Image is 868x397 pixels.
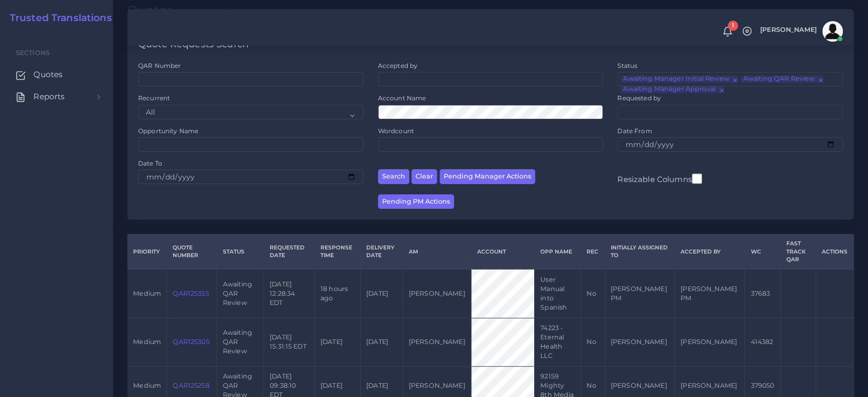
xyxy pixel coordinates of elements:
label: Opportunity Name [138,127,198,135]
th: Requested Date [263,234,314,269]
td: [DATE] [314,318,360,366]
th: Opp Name [534,234,580,269]
label: Status [617,61,637,70]
td: [DATE] 15:31:15 EDT [263,318,314,366]
td: 74223 - Eternal Health LLC [534,318,580,366]
li: Awaiting QAR Review [741,76,824,83]
span: Sections [16,49,50,57]
span: [PERSON_NAME] [760,27,817,33]
td: [PERSON_NAME] [674,318,744,366]
td: 18 hours ago [314,269,360,318]
th: Initially Assigned to [605,234,674,269]
td: [PERSON_NAME] [605,318,674,366]
td: No [581,269,605,318]
label: Date To [138,159,162,168]
label: QAR Number [138,61,181,70]
th: AM [403,234,471,269]
th: Priority [127,234,167,269]
button: Pending PM Actions [378,194,454,209]
td: Awaiting QAR Review [217,269,263,318]
th: Status [217,234,263,269]
td: [DATE] 12:28:34 EDT [263,269,314,318]
button: Clear [411,169,437,184]
label: Date From [617,127,652,135]
a: 1 [719,26,737,37]
span: medium [133,338,161,346]
th: Account [471,234,534,269]
a: QAR125305 [173,338,209,346]
th: REC [581,234,605,269]
a: Quotes [8,64,105,85]
label: Requested by [617,94,661,102]
td: [DATE] [360,318,403,366]
label: Accepted by [378,61,418,70]
th: Quote Number [167,234,217,269]
td: [PERSON_NAME] PM [674,269,744,318]
td: 414382 [745,318,780,366]
li: Awaiting Manager Initial Review [620,76,738,83]
th: Accepted by [674,234,744,269]
td: Awaiting QAR Review [217,318,263,366]
label: Wordcount [378,127,414,135]
th: Fast Track QAR [780,234,816,269]
td: [PERSON_NAME] PM [605,269,674,318]
td: [PERSON_NAME] [403,318,471,366]
a: Reports [8,86,105,107]
th: Delivery Date [360,234,403,269]
label: Account Name [378,94,426,102]
span: Quotes [33,69,63,80]
label: Recurrent [138,94,170,102]
label: Resizable Columns [617,172,702,185]
span: medium [133,382,161,389]
button: Search [378,169,409,184]
th: Actions [816,234,853,269]
a: QAR125258 [173,382,209,389]
td: No [581,318,605,366]
a: Trusted Translations [3,12,112,24]
th: Response Time [314,234,360,269]
a: QAR125355 [173,290,209,297]
li: Awaiting Manager Approval [620,86,724,93]
td: User Manual into Spanish [534,269,580,318]
button: Pending Manager Actions [440,169,535,184]
a: [PERSON_NAME]avatar [755,21,846,42]
span: medium [133,290,161,297]
td: [DATE] [360,269,403,318]
th: WC [745,234,780,269]
td: 37683 [745,269,780,318]
span: 1 [728,21,738,31]
input: Resizable Columns [692,172,702,185]
img: avatar [822,21,843,42]
td: [PERSON_NAME] [403,269,471,318]
span: Reports [33,91,65,102]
